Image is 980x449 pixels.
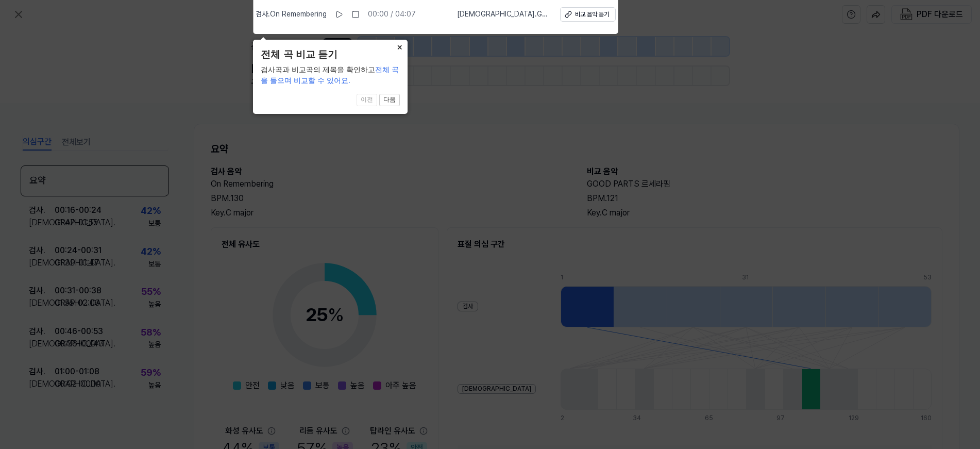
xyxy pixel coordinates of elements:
[256,9,327,20] span: 검사 . On Remembering
[575,10,609,19] div: 비교 음악 듣기
[379,94,400,106] button: 다음
[560,7,616,22] button: 비교 음악 듣기
[261,47,400,62] header: 전체 곡 비교 듣기
[261,64,400,86] div: 검사곡과 비교곡의 제목을 확인하고
[261,65,399,85] span: 전체 곡을 들으며 비교할 수 있어요.
[368,9,416,20] div: 00:00 / 04:07
[457,9,548,20] span: [DEMOGRAPHIC_DATA] . GOOD PARTS 르세라핌
[391,40,408,54] button: Close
